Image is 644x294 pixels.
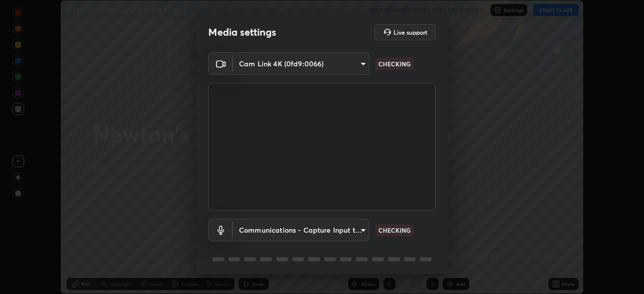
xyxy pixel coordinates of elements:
[233,52,369,75] div: Cam Link 4K (0fd9:0066)
[378,226,411,235] p: CHECKING
[208,26,276,39] h2: Media settings
[233,219,369,241] div: Cam Link 4K (0fd9:0066)
[378,59,411,68] p: CHECKING
[393,29,427,35] h5: Live support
